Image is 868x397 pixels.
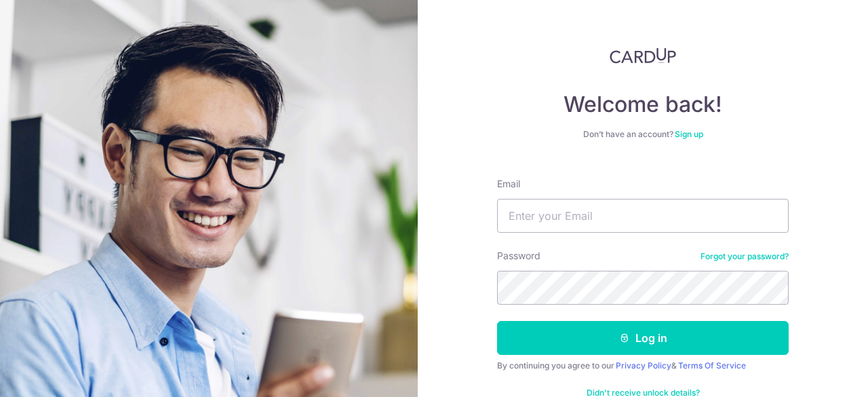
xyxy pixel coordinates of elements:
[678,360,746,371] a: Terms Of Service
[497,91,789,118] h4: Welcome back!
[497,360,789,371] div: By continuing you agree to our &
[497,177,520,191] label: Email
[610,48,676,64] img: CardUp Logo
[497,321,789,355] button: Log in
[701,251,789,262] a: Forgot your password?
[616,360,671,371] a: Privacy Policy
[497,129,789,140] div: Don’t have an account?
[675,129,703,139] a: Sign up
[497,249,540,263] label: Password
[497,199,789,233] input: Enter your Email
